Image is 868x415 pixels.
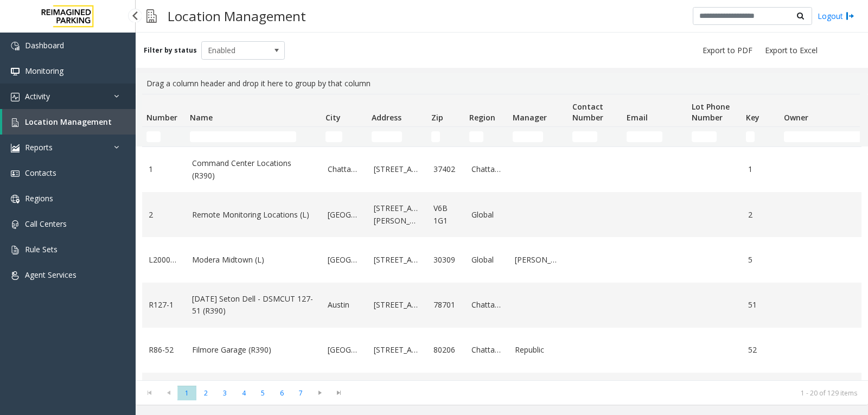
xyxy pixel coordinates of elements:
td: Lot Phone Number Filter [687,127,742,146]
img: 'icon' [11,118,20,127]
td: Manager Filter [508,127,568,146]
td: Address Filter [367,127,427,146]
img: 'icon' [11,93,20,101]
a: Modera Midtown (L) [192,254,315,266]
img: 'icon' [11,220,20,229]
input: Email Filter [627,131,662,142]
img: 'icon' [11,195,20,203]
a: Republic [515,344,561,356]
span: Owner [784,112,808,123]
img: 'icon' [11,67,20,76]
span: Go to the last page [331,388,346,397]
input: Address Filter [372,131,402,142]
input: Contact Number Filter [572,131,597,142]
a: R86-52 [149,344,179,356]
span: Page 4 [234,386,253,400]
span: Page 3 [215,386,234,400]
a: [STREET_ADDRESS] [374,344,420,356]
img: 'icon' [11,42,20,50]
a: V6B 1G1 [433,202,458,227]
a: 78701 [433,299,458,311]
img: 'icon' [11,246,20,254]
a: Chattanooga [328,163,361,175]
a: [STREET_ADDRESS][PERSON_NAME] [374,202,420,227]
span: Page 2 [196,386,215,400]
a: 80206 [433,344,458,356]
span: Activity [25,91,50,101]
input: Owner Filter [784,131,863,142]
span: Page 5 [253,386,272,400]
div: Drag a column header and drop it here to group by that column [142,73,861,94]
span: Email [627,112,648,123]
img: 'icon' [11,169,20,178]
label: Filter by status [144,46,197,55]
span: Export to Excel [765,45,818,56]
a: 2 [149,209,179,221]
span: Go to the next page [310,385,329,400]
span: Lot Phone Number [692,101,730,123]
span: Regions [25,193,53,203]
td: Key Filter [742,127,780,146]
span: Contact Number [572,101,603,123]
span: Location Management [25,117,112,127]
span: Dashboard [25,40,64,50]
a: [STREET_ADDRESS] [374,254,420,266]
a: 30309 [433,254,458,266]
span: Number [146,112,177,123]
a: [PERSON_NAME] [515,254,561,266]
a: 2 [748,209,773,221]
input: City Filter [325,131,342,142]
a: 37402 [433,163,458,175]
span: Go to the next page [312,388,327,397]
a: Location Management [2,109,136,135]
span: City [325,112,341,123]
span: Page 7 [291,386,310,400]
td: Contact Number Filter [568,127,622,146]
span: Go to the last page [329,385,348,400]
span: Zip [431,112,443,123]
a: [STREET_ADDRESS] [374,299,420,311]
span: Key [746,112,759,123]
a: Chattanooga [471,344,502,356]
a: Global [471,209,502,221]
a: Austin [328,299,361,311]
td: Name Filter [186,127,321,146]
img: pageIcon [146,3,157,29]
a: L20000500 [149,254,179,266]
button: Export to Excel [761,43,822,58]
a: [STREET_ADDRESS] [374,163,420,175]
div: Data table [136,94,868,380]
span: Name [190,112,213,123]
span: Agent Services [25,270,76,280]
input: Zip Filter [431,131,440,142]
td: City Filter [321,127,367,146]
a: [DATE] Seton Dell - DSMCUT 127-51 (R390) [192,293,315,317]
a: [GEOGRAPHIC_DATA] [328,344,361,356]
img: 'icon' [11,271,20,280]
a: 5 [748,254,773,266]
span: Rule Sets [25,244,58,254]
a: Global [471,254,502,266]
a: Filmore Garage (R390) [192,344,315,356]
h3: Location Management [162,3,311,29]
input: Region Filter [469,131,483,142]
a: R127-1 [149,299,179,311]
input: Key Filter [746,131,755,142]
span: Region [469,112,495,123]
a: Remote Monitoring Locations (L) [192,209,315,221]
span: Address [372,112,401,123]
a: Chattanooga [471,299,502,311]
span: Call Centers [25,219,67,229]
span: Page 6 [272,386,291,400]
a: 1 [748,163,773,175]
a: Logout [818,10,854,22]
td: Zip Filter [427,127,465,146]
td: Region Filter [465,127,508,146]
kendo-pager-info: 1 - 20 of 129 items [355,388,857,398]
a: 51 [748,299,773,311]
a: 1 [149,163,179,175]
span: Enabled [202,42,268,59]
span: Reports [25,142,53,152]
img: 'icon' [11,144,20,152]
span: Contacts [25,168,56,178]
